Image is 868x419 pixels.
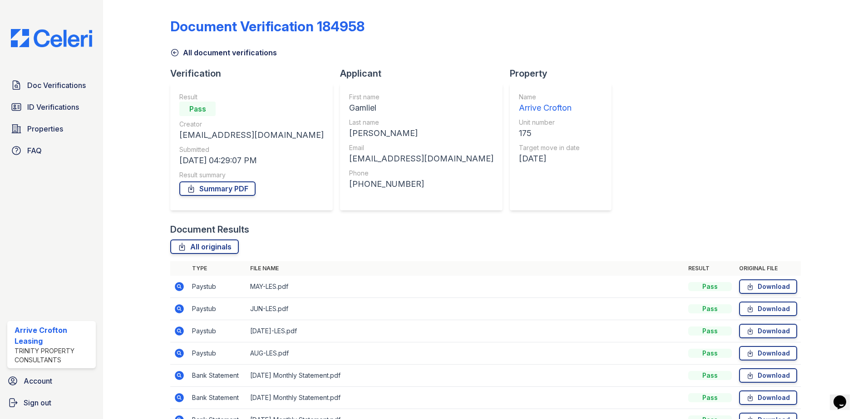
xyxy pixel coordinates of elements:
[739,324,797,338] a: Download
[27,102,79,112] span: ID Verifications
[519,143,580,152] div: Target move in date
[179,93,324,102] div: Result
[27,145,42,156] span: FAQ
[830,383,859,410] iframe: chat widget
[739,390,797,405] a: Download
[7,98,96,116] a: ID Verifications
[15,346,92,365] div: Trinity Property Consultants
[688,393,732,402] div: Pass
[739,368,797,383] a: Download
[188,298,247,320] td: Paystub
[519,93,580,102] div: Name
[179,102,216,116] div: Pass
[188,320,247,342] td: Paystub
[179,129,324,141] div: [EMAIL_ADDRESS][DOMAIN_NAME]
[24,375,52,386] span: Account
[27,80,86,91] span: Doc Verifications
[688,326,732,336] div: Pass
[349,127,493,140] div: [PERSON_NAME]
[510,67,619,80] div: Property
[519,152,580,165] div: [DATE]
[188,276,247,298] td: Paystub
[349,178,493,190] div: [PHONE_NUMBER]
[349,118,493,127] div: Last name
[739,302,797,316] a: Download
[519,93,580,114] a: Name Arrive Crofton
[4,372,99,390] a: Account
[7,120,96,138] a: Properties
[179,145,324,154] div: Submitted
[688,304,732,313] div: Pass
[349,152,493,165] div: [EMAIL_ADDRESS][DOMAIN_NAME]
[247,298,685,320] td: JUN-LES.pdf
[188,365,247,387] td: Bank Statement
[247,387,685,409] td: [DATE] Monthly Statement.pdf
[170,223,249,236] div: Document Results
[15,325,92,346] div: Arrive Crofton Leasing
[688,282,732,291] div: Pass
[247,342,685,365] td: AUG-LES.pdf
[179,154,324,167] div: [DATE] 04:29:07 PM
[247,276,685,298] td: MAY-LES.pdf
[247,365,685,387] td: [DATE] Monthly Statement.pdf
[4,29,99,47] img: CE_Logo_Blue-a8612792a0a2168367f1c8372b55b34899dd931a85d93a1a3d3e32e68fde9ad4.png
[739,279,797,294] a: Download
[735,261,801,276] th: Original file
[179,120,324,129] div: Creator
[188,342,247,365] td: Paystub
[349,143,493,152] div: Email
[739,346,797,361] a: Download
[688,349,732,358] div: Pass
[519,118,580,127] div: Unit number
[7,141,96,160] a: FAQ
[247,261,685,276] th: File name
[170,239,239,254] a: All originals
[24,397,51,408] span: Sign out
[170,18,365,34] div: Document Verification 184958
[170,47,277,58] a: All document verifications
[7,76,96,94] a: Doc Verifications
[340,67,510,80] div: Applicant
[4,394,99,412] a: Sign out
[27,123,63,134] span: Properties
[349,169,493,178] div: Phone
[519,102,580,114] div: Arrive Crofton
[188,261,247,276] th: Type
[688,371,732,380] div: Pass
[349,102,493,114] div: Gamliel
[247,320,685,342] td: [DATE]-LES.pdf
[170,67,340,80] div: Verification
[349,93,493,102] div: First name
[188,387,247,409] td: Bank Statement
[179,171,324,180] div: Result summary
[685,261,735,276] th: Result
[179,181,256,196] a: Summary PDF
[519,127,580,140] div: 175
